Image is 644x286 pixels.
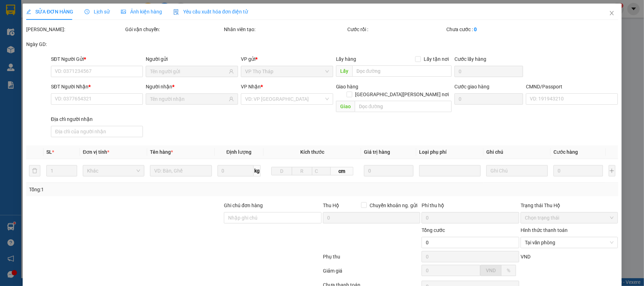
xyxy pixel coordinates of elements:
[224,25,346,33] div: Nhân viên tạo:
[226,149,251,155] span: Định lượng
[454,56,486,62] label: Cước lấy hàng
[525,212,614,223] span: Chọn trạng thái
[364,165,413,176] input: 0
[173,9,179,15] img: icon
[241,55,333,63] div: VP gửi
[322,267,421,279] div: Giảm giá
[521,254,530,259] span: VND
[336,65,352,77] span: Lấy
[271,167,292,175] input: D
[421,55,452,63] span: Lấy tận nơi
[525,237,614,248] span: Tại văn phòng
[553,165,603,176] input: 0
[422,202,519,212] div: Phí thu hộ
[85,9,110,14] span: Lịch sử
[245,66,329,77] span: VP Thọ Tháp
[454,93,523,105] input: Cước giao hàng
[336,56,356,62] span: Lấy hàng
[609,165,615,176] button: plus
[121,9,162,14] span: Ảnh kiện hàng
[224,203,263,208] label: Ghi chú đơn hàng
[336,84,358,89] span: Giao hàng
[146,83,238,91] div: Người nhận
[51,55,143,63] div: SĐT Người Gửi
[29,186,249,193] div: Tổng: 1
[367,202,420,209] span: Chuyển khoản ng. gửi
[526,83,618,91] div: CMND/Passport
[454,66,523,77] input: Cước lấy hàng
[322,253,421,265] div: Phụ thu
[347,25,445,33] div: Cước rồi :
[521,227,568,233] label: Hình thức thanh toán
[483,145,551,159] th: Ghi chú
[354,101,452,112] input: Dọc đường
[125,25,222,33] div: Gói vận chuyển:
[454,84,489,89] label: Cước giao hàng
[291,167,312,175] input: R
[150,149,173,155] span: Tên hàng
[46,149,52,155] span: SL
[254,165,261,176] span: kg
[300,149,324,155] span: Kích thước
[241,84,261,89] span: VP Nhận
[29,165,40,176] button: delete
[422,227,445,233] span: Tổng cước
[150,68,227,75] input: Tên người gửi
[229,97,234,101] span: user
[83,149,109,155] span: Đơn vị tính
[51,126,143,137] input: Địa chỉ của người nhận
[352,91,452,98] span: [GEOGRAPHIC_DATA][PERSON_NAME] nơi
[336,101,354,112] span: Giao
[51,83,143,91] div: SĐT Người Nhận
[486,268,496,273] span: VND
[51,115,143,123] div: Địa chỉ người nhận
[474,27,477,32] b: 0
[150,165,211,176] input: VD: Bàn, Ghế
[173,9,248,14] span: Yêu cầu xuất hóa đơn điện tử
[364,149,390,155] span: Giá trị hàng
[87,165,140,176] span: Khác
[602,4,621,23] button: Close
[26,9,31,14] span: edit
[26,40,124,48] div: Ngày GD:
[85,9,89,14] span: clock-circle
[507,268,510,273] span: %
[323,203,339,208] span: Thu Hộ
[26,25,124,33] div: [PERSON_NAME]:
[26,9,73,14] span: SỬA ĐƠN HÀNG
[352,65,452,77] input: Dọc đường
[486,165,548,176] input: Ghi Chú
[521,202,618,209] div: Trạng thái Thu Hộ
[229,69,234,74] span: user
[331,167,353,175] span: cm
[312,167,331,175] input: C
[446,25,544,33] div: Chưa cước :
[609,10,614,16] span: close
[146,55,238,63] div: Người gửi
[150,95,227,103] input: Tên người nhận
[553,149,578,155] span: Cước hàng
[224,212,321,223] input: Ghi chú đơn hàng
[416,145,483,159] th: Loại phụ phí
[121,9,126,14] span: picture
